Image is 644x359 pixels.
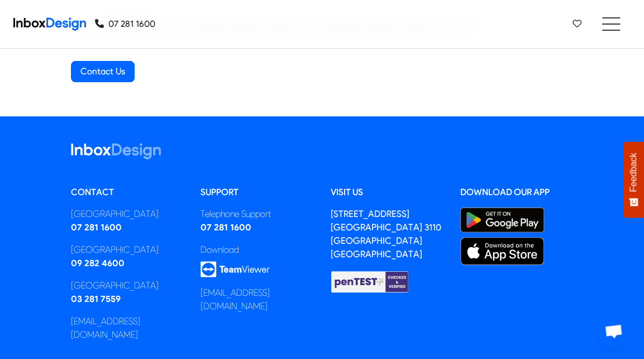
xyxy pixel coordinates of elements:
h5: Contact [71,186,184,199]
h5: Support [201,186,314,199]
img: logo_teamviewer.svg [201,261,270,277]
img: logo_inboxdesign_white.svg [71,143,161,159]
a: Checked & Verified by penTEST [331,276,409,286]
a: 07 281 1600 [71,222,122,233]
div: [GEOGRAPHIC_DATA] [71,279,184,292]
a: [STREET_ADDRESS][GEOGRAPHIC_DATA] 3110[GEOGRAPHIC_DATA][GEOGRAPHIC_DATA] [331,209,441,259]
a: 09 282 4600 [71,258,125,268]
button: Feedback - Show survey [623,141,644,218]
a: 03 281 7559 [71,294,121,304]
a: 07 281 1600 [95,17,155,31]
img: Google Play Store [460,207,544,233]
a: Contact Us [71,61,135,82]
address: [STREET_ADDRESS] [GEOGRAPHIC_DATA] 3110 [GEOGRAPHIC_DATA] [GEOGRAPHIC_DATA] [331,209,441,259]
div: [GEOGRAPHIC_DATA] [71,243,184,257]
div: Telephone Support [201,207,314,221]
div: Open chat [597,314,631,348]
div: Download [201,243,314,257]
a: [EMAIL_ADDRESS][DOMAIN_NAME] [201,287,270,311]
h5: Download our App [460,186,574,199]
a: [EMAIL_ADDRESS][DOMAIN_NAME] [71,316,140,340]
img: Checked & Verified by penTEST [331,270,409,294]
h5: Visit us [331,186,444,199]
a: 07 281 1600 [201,222,251,233]
div: [GEOGRAPHIC_DATA] [71,207,184,221]
img: Apple App Store [460,237,544,265]
span: Feedback [628,153,638,192]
